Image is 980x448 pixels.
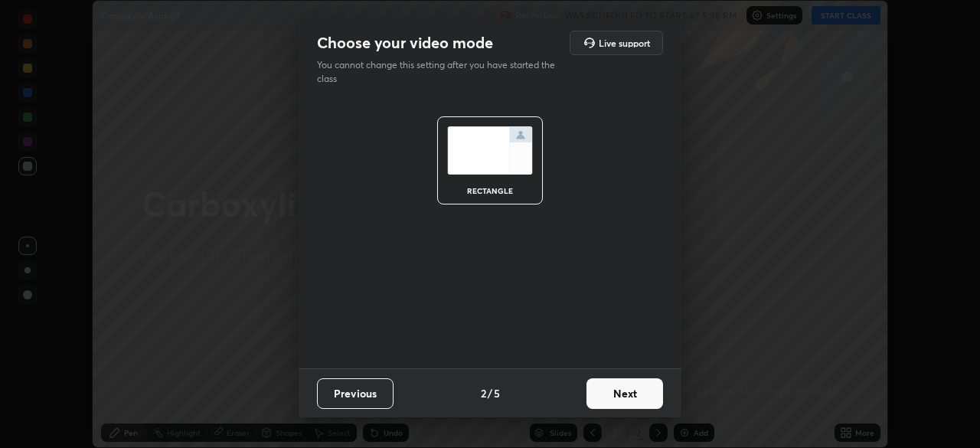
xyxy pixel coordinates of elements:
[599,38,650,47] h5: Live support
[488,385,492,401] h4: /
[459,187,521,195] div: rectangle
[447,126,533,175] img: normalScreenIcon.ae25ed63.svg
[317,378,394,409] button: Previous
[317,58,565,86] p: You cannot change this setting after you have started the class
[317,33,493,53] h2: Choose your video mode
[494,385,500,401] h4: 5
[586,378,663,409] button: Next
[481,385,486,401] h4: 2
